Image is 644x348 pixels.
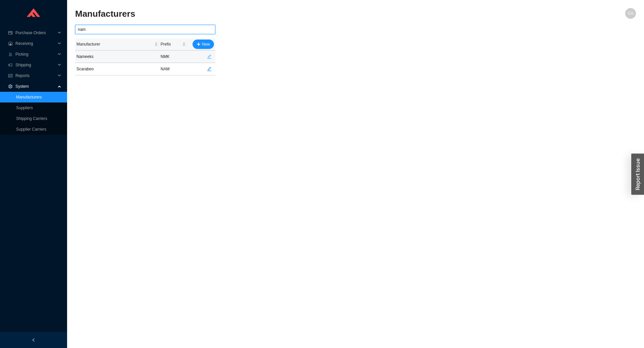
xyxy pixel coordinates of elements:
[205,52,214,61] button: edit
[75,63,159,75] td: Scarabeo
[32,338,36,342] span: left
[205,54,214,59] span: edit
[16,106,33,110] a: Suppliers
[8,84,13,88] span: setting
[75,8,496,20] h2: Manufacturers
[75,51,159,63] td: Nameeks
[76,41,153,48] span: Manufacturer
[8,31,13,35] span: credit-card
[15,60,56,70] span: Shipping
[205,64,214,74] button: edit
[16,127,46,132] a: Supplier Carriers
[205,67,214,71] span: edit
[628,8,634,19] span: CA
[197,42,201,47] span: plus
[75,25,215,34] input: Search
[16,116,47,121] a: Shipping Carriers
[193,40,214,49] button: plusNew
[202,41,210,48] span: New
[16,95,42,99] a: Manufacturers
[15,49,56,60] span: Picking
[15,70,56,81] span: Reports
[159,63,187,75] td: NAM
[159,51,187,63] td: NMK
[161,41,181,48] span: Prefix
[15,27,56,38] span: Purchase Orders
[75,38,159,51] th: Manufacturer sortable
[15,81,56,92] span: System
[8,74,13,78] span: fund
[15,38,56,49] span: Receiving
[159,38,187,51] th: Prefix sortable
